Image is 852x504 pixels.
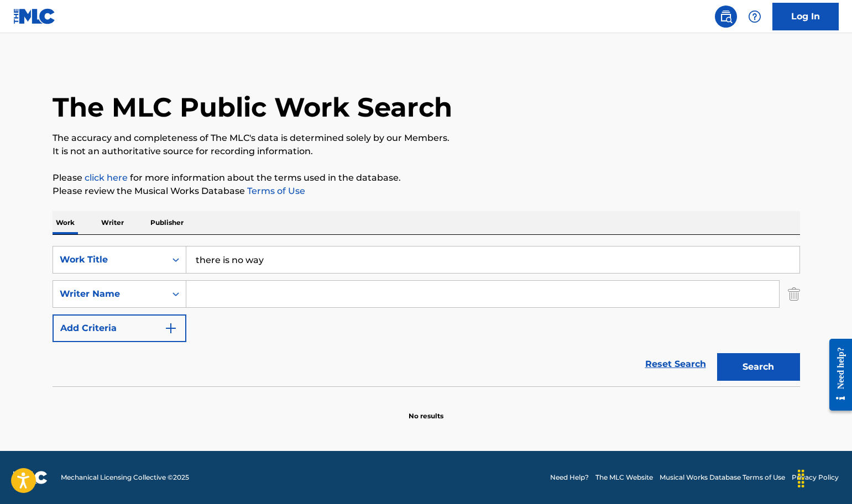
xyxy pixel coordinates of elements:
a: Log In [772,3,839,30]
div: Help [744,6,766,28]
iframe: Resource Center [821,327,852,422]
div: Work Title [60,253,159,266]
img: 9d2ae6d4665cec9f34b9.svg [164,322,177,335]
a: The MLC Website [595,473,653,482]
button: Search [717,353,800,381]
a: click here [85,172,128,183]
p: Writer [98,211,127,234]
a: Terms of Use [245,186,305,196]
p: No results [409,398,443,421]
p: Please review the Musical Works Database [53,185,800,198]
p: Publisher [147,211,187,234]
button: Add Criteria [53,314,186,342]
a: Public Search [715,6,737,28]
a: Need Help? [550,473,589,482]
a: Privacy Policy [792,473,839,482]
form: Search Form [53,246,800,386]
a: Musical Works Database Terms of Use [660,473,785,482]
p: Work [53,211,78,234]
h1: The MLC Public Work Search [53,91,452,124]
img: search [719,10,733,23]
p: Please for more information about the terms used in the database. [53,171,800,185]
div: Drag [792,462,810,495]
p: The accuracy and completeness of The MLC's data is determined solely by our Members. [53,132,800,145]
img: MLC Logo [13,8,56,24]
img: logo [13,471,48,484]
div: Writer Name [60,287,159,301]
img: Delete Criterion [788,280,800,308]
p: It is not an authoritative source for recording information. [53,145,800,158]
span: Mechanical Licensing Collective © 2025 [61,473,189,482]
iframe: Chat Widget [797,451,852,504]
img: help [748,10,761,23]
a: Reset Search [640,352,712,376]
